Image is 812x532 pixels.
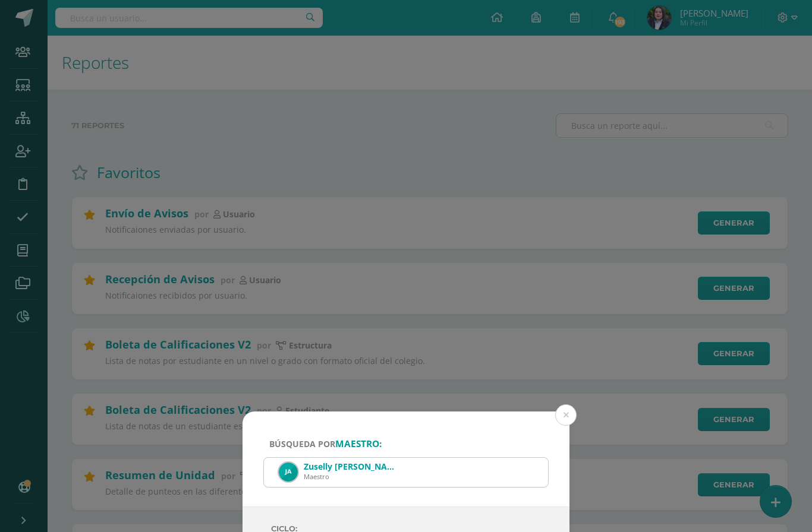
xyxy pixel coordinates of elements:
strong: maestro: [335,438,382,450]
div: Maestro [304,472,396,481]
input: ej. Nicholas Alekzander, etc. [264,458,548,487]
span: Búsqueda por [269,438,382,449]
button: Close (Esc) [555,404,577,426]
img: 4f97ebd412800f23847c207f5f26a84a.png [279,463,298,482]
div: Zuselly [PERSON_NAME] [304,461,396,472]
